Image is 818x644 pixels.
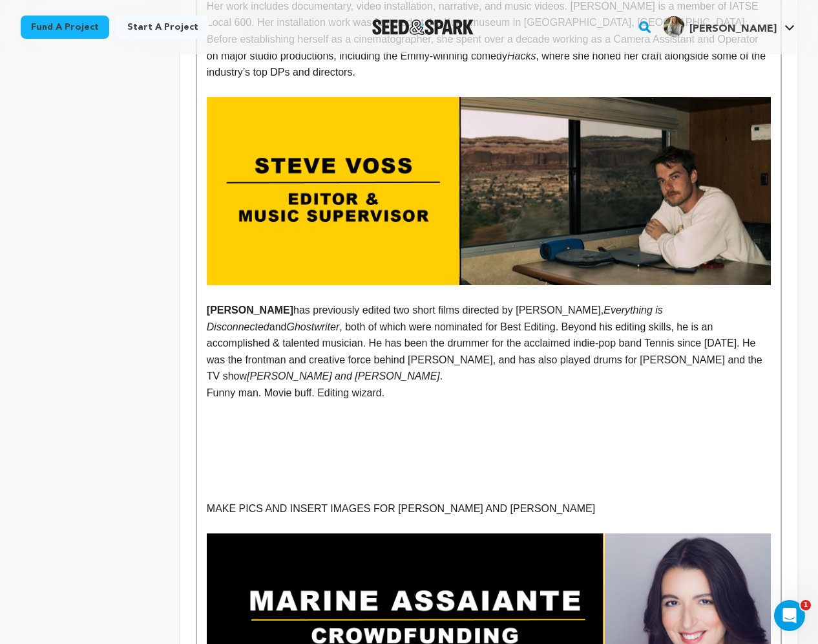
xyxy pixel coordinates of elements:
[661,14,797,41] span: Sophie H.'s Profile
[664,16,777,37] div: Sophie H.'s Profile
[664,16,684,37] img: 292c8133a83a1c03.jpg
[774,600,805,631] iframe: Intercom live chat
[372,19,474,35] a: Seed&Spark Homepage
[247,370,440,381] em: [PERSON_NAME] and [PERSON_NAME]
[117,16,209,39] a: Start a project
[661,14,797,37] a: Sophie H.'s Profile
[689,24,777,34] span: [PERSON_NAME]
[207,302,771,385] p: has previously edited two short films directed by [PERSON_NAME], and , both of which were nominat...
[507,50,536,61] em: Hacks
[801,600,811,610] span: 1
[21,16,109,39] a: Fund a project
[207,305,666,332] em: Everything is Disconnected
[372,19,474,35] img: Seed&Spark Logo Dark Mode
[207,385,771,402] p: Funny man. Movie buff. Editing wizard.
[207,500,771,517] p: MAKE PICS AND INSERT IMAGES FOR [PERSON_NAME] AND [PERSON_NAME]
[286,321,339,332] em: Ghostwriter
[207,305,293,316] strong: [PERSON_NAME]
[207,97,771,285] img: 1758511995-steve%20voss.jpg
